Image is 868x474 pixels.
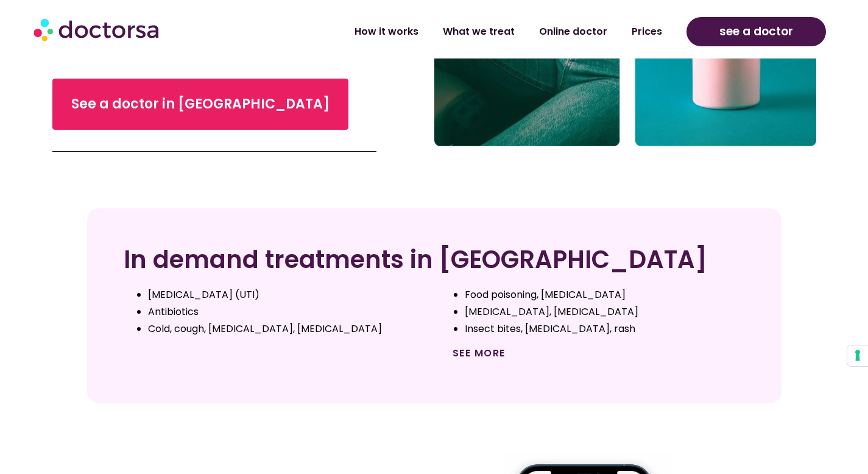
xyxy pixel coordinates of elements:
nav: Menu [230,18,674,46]
span: see a doctor [719,22,793,41]
li: Antibiotics [148,303,428,320]
a: See more [453,346,506,360]
button: Your consent preferences for tracking technologies [847,345,868,366]
a: See a doctor in [GEOGRAPHIC_DATA] [52,79,348,130]
li: [MEDICAL_DATA], [MEDICAL_DATA] [465,303,745,320]
span: See a doctor in [GEOGRAPHIC_DATA] [71,94,330,114]
li: Cold, cough, [MEDICAL_DATA], [MEDICAL_DATA] [148,320,428,338]
a: What we treat [431,18,527,46]
a: Prices [619,18,674,46]
a: Online doctor [527,18,619,46]
li: Food poisoning, [MEDICAL_DATA] [465,286,745,303]
a: How it works [342,18,431,46]
a: see a doctor [686,17,826,46]
li: [MEDICAL_DATA] (UTI) [148,286,428,303]
h2: In demand treatments in [GEOGRAPHIC_DATA] [124,245,745,274]
li: Insect bites, [MEDICAL_DATA], rash [465,320,745,338]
